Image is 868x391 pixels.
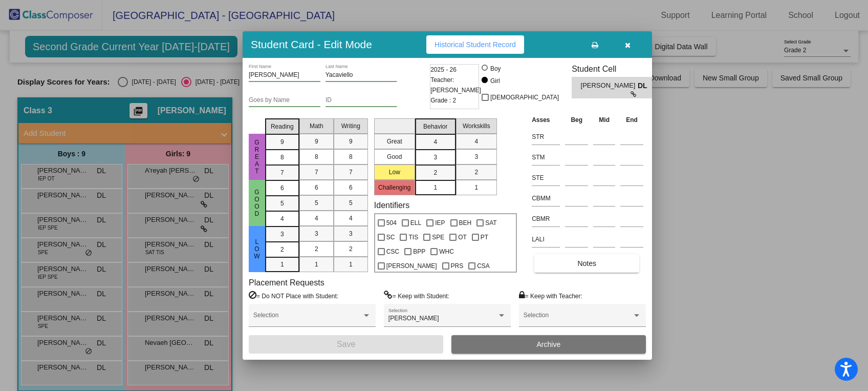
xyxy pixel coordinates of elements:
span: [PERSON_NAME] [388,315,439,322]
input: assessment [532,211,560,227]
label: Placement Requests [249,278,324,287]
input: assessment [532,150,560,165]
span: 1 [280,260,284,269]
span: Math [310,121,323,131]
span: OT [458,231,467,243]
span: [PERSON_NAME] [386,260,437,272]
span: 3 [315,229,318,238]
span: Good [252,189,262,217]
span: 2 [474,168,478,177]
span: 6 [280,183,284,193]
span: 3 [280,230,284,239]
span: 7 [280,168,284,177]
span: TIS [408,231,418,243]
span: ELL [410,217,421,229]
input: assessment [532,170,560,186]
span: 1 [315,260,318,269]
th: Beg [562,114,591,126]
h3: Student Card - Edit Mode [251,38,372,51]
span: Low [252,238,262,260]
span: BPP [413,245,425,258]
span: 6 [349,183,353,192]
span: 4 [315,214,318,223]
span: 8 [349,152,353,161]
span: 8 [315,152,318,161]
span: 8 [280,153,284,162]
span: 5 [349,198,353,208]
span: WHC [439,245,454,258]
span: Notes [577,259,596,267]
button: Notes [534,254,639,273]
span: 5 [315,198,318,208]
span: 4 [474,137,478,146]
span: Teacher: [PERSON_NAME] [430,75,481,95]
span: SAT [485,217,496,229]
span: 9 [315,137,318,146]
span: PRS [451,260,464,272]
span: 4 [433,137,437,147]
span: Reading [271,122,294,131]
span: 6 [315,183,318,192]
span: 5 [280,199,284,208]
span: 2 [349,244,353,254]
span: 7 [315,168,318,177]
input: assessment [532,232,560,247]
span: 3 [349,229,353,238]
span: Behavior [423,122,447,131]
span: Save [337,340,355,348]
span: 2025 - 26 [430,65,457,75]
span: 9 [280,137,284,147]
span: CSC [386,245,399,258]
span: Historical Student Record [435,40,516,49]
span: BEH [459,217,472,229]
label: = Keep with Teacher: [519,291,582,301]
span: IEP [435,217,445,229]
button: Archive [451,335,646,354]
span: 2 [433,168,437,177]
span: Workskills [463,121,490,131]
span: 9 [349,137,353,146]
span: Grade : 2 [430,95,456,106]
input: assessment [532,129,560,145]
span: PT [481,231,488,243]
span: 1 [474,183,478,192]
span: 1 [433,183,437,192]
span: 3 [433,153,437,162]
span: SC [386,231,395,243]
span: Writing [341,121,360,131]
th: Mid [591,114,618,126]
span: 4 [280,214,284,223]
span: 1 [349,260,353,269]
span: Great [252,139,262,175]
button: Historical Student Record [426,35,524,54]
span: 2 [280,245,284,254]
span: DL [638,80,652,91]
label: = Keep with Student: [384,291,449,301]
div: Girl [490,76,500,86]
span: SPE [432,231,444,243]
label: = Do NOT Place with Student: [249,291,338,301]
input: assessment [532,191,560,206]
span: CSA [477,260,490,272]
span: [PERSON_NAME] [581,80,638,91]
h3: Student Cell [572,64,661,74]
span: 3 [474,152,478,161]
div: Boy [490,64,501,73]
span: 2 [315,244,318,254]
span: Archive [537,340,561,348]
th: Asses [529,114,562,126]
input: goes by name [249,97,320,104]
span: 7 [349,168,353,177]
span: [DEMOGRAPHIC_DATA] [490,91,559,104]
button: Save [249,335,443,354]
th: End [618,114,646,126]
span: 4 [349,214,353,223]
label: Identifiers [374,200,409,210]
span: 504 [386,217,397,229]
